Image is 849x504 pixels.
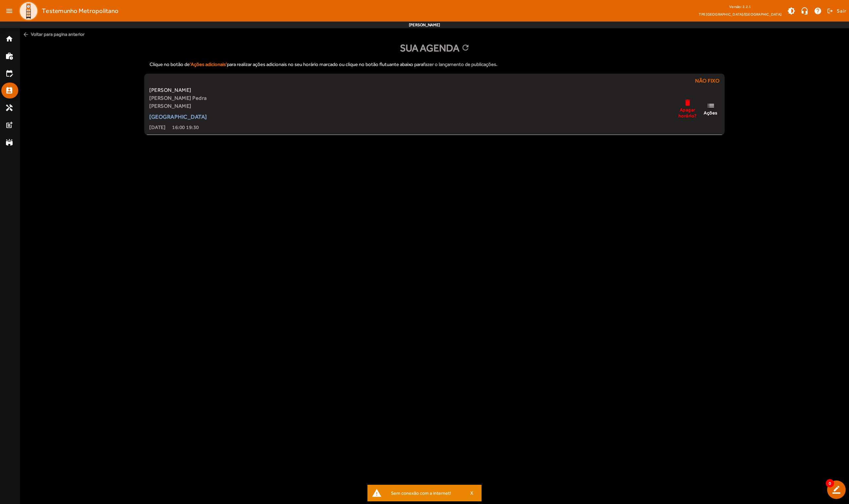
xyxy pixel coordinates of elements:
mat-icon: refresh [461,43,469,53]
mat-icon: home [5,35,13,43]
mat-icon: menu [3,4,16,18]
img: Logo TPE [19,1,38,21]
mat-icon: perm_contact_calendar [5,87,13,94]
div: Sua Agenda [20,40,849,55]
strong: 'Ações adicionais' [190,61,227,67]
span: TPE [GEOGRAPHIC_DATA]/[GEOGRAPHIC_DATA] [699,11,781,18]
mat-icon: edit_calendar [5,69,13,77]
div: Não fixo [148,77,721,86]
div: [GEOGRAPHIC_DATA] [149,113,207,121]
mat-icon: list [707,101,715,110]
span: Voltar para pagina anterior [20,28,849,40]
mat-icon: arrow_back [23,31,29,38]
mat-icon: delete [684,98,691,107]
mat-icon: post_add [5,121,13,129]
span: [PERSON_NAME] [149,86,207,94]
span: Testemunho Metropolitano [42,6,118,16]
strong: [DATE] [149,123,165,131]
a: Testemunho Metropolitano [16,1,118,21]
button: X [464,490,480,496]
strong: [PERSON_NAME] Pedra [149,94,207,102]
strong: [PERSON_NAME] [149,102,207,110]
div: Sem conexão com a internet! [386,488,464,498]
button: Sair [826,6,846,16]
div: Clique no botão de para realizar ações adicionais no seu horário marcado ou clique no botão flutu... [144,55,725,74]
mat-icon: handyman [5,104,13,112]
mat-icon: work_history [5,52,13,60]
mat-icon: warning [372,488,382,498]
span: Ações [704,110,718,116]
span: Apagar horário? [678,107,697,119]
span: X [470,490,474,496]
strong: 16:00 19:30 [172,123,199,131]
strong: fazer o lançamento de publicações [423,61,496,67]
div: Versão: 2.2.1 [699,3,781,11]
span: Sair [837,6,846,16]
